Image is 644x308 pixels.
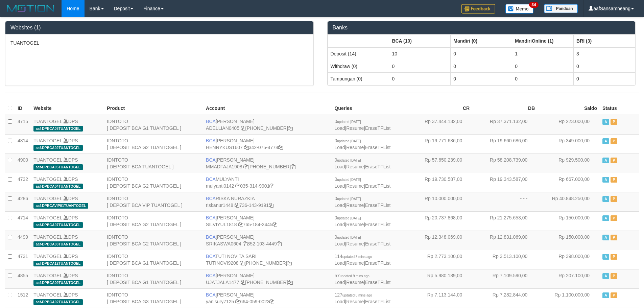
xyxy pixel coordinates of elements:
a: Copy 7361439191 to clipboard [269,203,273,208]
a: Resume [346,241,364,246]
td: IDNTOTO [ DEPOSIT BCA G1 TUANTOGEL ] [104,269,203,288]
td: DPS [31,153,104,173]
a: Resume [346,260,364,266]
span: aaf-DPBCA08TUANTOGEL [33,126,82,132]
span: BCA [206,254,215,259]
td: 0 [389,72,451,85]
a: TUANTOGEL [33,234,62,240]
td: DPS [31,288,104,308]
td: IDNTOTO [ DEPOSIT BCA G2 TUANTOGEL ] [104,173,203,192]
td: 0 [451,60,512,72]
span: aaf-DPBCA05TUANTOGEL [33,164,82,170]
span: BCA [206,234,216,240]
a: riskanur1448 [206,203,233,208]
a: Copy MMADFAJA1908 to clipboard [243,164,248,169]
span: updated [DATE] [337,216,361,220]
a: Copy UJATJALA1477 to clipboard [241,280,245,285]
span: Paused [611,254,617,260]
td: 0 [574,60,635,72]
span: updated 8 mins ago [342,293,372,297]
a: ADELLIAN0405 [206,125,239,131]
td: Rp 2.773.100,00 [407,250,472,269]
td: 3 [574,47,635,60]
td: DPS [31,192,104,211]
span: | | [334,273,390,285]
span: 0 [334,215,361,220]
a: Copy riskanur1448 to clipboard [235,203,239,208]
span: aaf-DPBCA03TUANTOGEL [33,241,82,247]
th: Account [203,102,332,115]
td: Rp 398.000,00 [538,250,600,269]
span: | | [334,157,390,169]
td: Rp 19.730.587,00 [407,173,472,192]
th: Product [104,102,203,115]
a: Copy mulyanti0142 to clipboard [235,183,240,189]
td: Withdraw (0) [328,60,389,72]
span: 0 [334,234,361,240]
td: Rp 207.100,00 [538,269,600,288]
td: IDNTOTO [ DEPOSIT BCA G2 TUANTOGEL ] [104,231,203,250]
td: 10 [389,47,451,60]
span: 127 [334,292,372,298]
span: BCA [206,292,216,298]
span: | | [334,176,390,189]
td: DPS [31,173,104,192]
a: EraseTFList [365,241,390,246]
td: 0 [512,60,574,72]
a: Resume [346,164,364,169]
span: aaf-DPBCA07TUANTOGEL [33,222,82,228]
td: IDNTOTO [ DEPOSIT BCA TUANTOGEL ] [104,153,203,173]
span: 114 [334,254,372,259]
td: 0 [574,72,635,85]
td: 0 [451,47,512,60]
span: Active [602,177,609,183]
span: Paused [611,235,617,240]
span: Active [602,138,609,144]
td: Deposit (14) [328,47,389,60]
td: 4731 [15,250,31,269]
a: Copy TUTINOVI9208 to clipboard [240,260,244,266]
td: DPS [31,269,104,288]
a: Load [334,164,345,169]
a: Load [334,299,345,304]
a: EraseTFList [365,260,390,266]
a: Load [334,203,345,208]
span: Paused [611,273,617,279]
td: Rp 20.737.868,00 [407,211,472,231]
td: Rp 12.348.069,00 [407,231,472,250]
span: Paused [611,292,617,298]
td: [PERSON_NAME] [PHONE_NUMBER] [203,269,332,288]
th: Group: activate to sort column ascending [451,34,512,47]
td: 4286 [15,192,31,211]
span: Active [602,119,609,125]
td: 4714 [15,211,31,231]
a: Load [334,183,345,189]
td: Rp 7.282.844,00 [472,288,538,308]
th: Website [31,102,104,115]
th: Group: activate to sort column ascending [328,34,389,47]
td: Rp 3.513.100,00 [472,250,538,269]
a: Load [334,280,345,285]
th: Queries [332,102,407,115]
a: TUANTOGEL [33,176,62,182]
td: IDNTOTO [ DEPOSIT BCA G3 TUANTOGEL ] [104,288,203,308]
span: Paused [611,119,617,125]
td: Rp 7.109.590,00 [472,269,538,288]
span: Active [602,235,609,240]
a: Copy 4062282031 to clipboard [291,164,295,169]
span: updated [DATE] [337,197,361,201]
td: [PERSON_NAME] [PHONE_NUMBER] [203,153,332,173]
span: aaf-DPBCA12TUANTOGEL [33,261,82,266]
a: yanisury7125 [206,299,234,304]
span: 0 [334,157,361,163]
td: Rp 7.113.144,00 [407,288,472,308]
p: TUANTOGEL [10,40,308,46]
td: Rp 57.650.239,00 [407,153,472,173]
th: Status [600,102,639,115]
span: BCA [206,215,216,220]
a: Copy 3420754778 to clipboard [278,145,283,150]
a: EraseTFList [365,183,390,189]
a: EraseTFList [365,222,390,227]
a: TUANTOGEL [33,254,62,259]
a: TUANTOGEL [33,273,62,278]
